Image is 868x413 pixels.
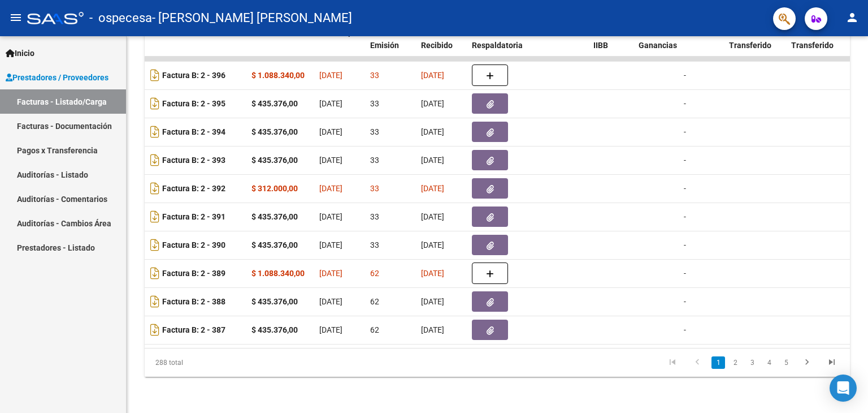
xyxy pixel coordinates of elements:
[472,28,523,50] span: Doc Respaldatoria
[370,297,379,306] span: 62
[370,269,379,278] span: 62
[845,11,859,24] mat-icon: person
[728,356,742,369] a: 2
[319,269,342,278] span: [DATE]
[370,99,379,108] span: 33
[370,212,379,221] span: 33
[147,151,162,169] i: Descargar documento
[684,212,686,221] span: -
[684,269,686,278] span: -
[162,71,225,80] strong: Factura B: 2 - 396
[147,94,162,113] i: Descargar documento
[162,326,225,335] strong: Factura B: 2 - 387
[162,100,225,109] strong: Factura B: 2 - 395
[370,156,379,165] span: 33
[147,321,162,339] i: Descargar documento
[319,297,342,306] span: [DATE]
[162,269,225,278] strong: Factura B: 2 - 389
[421,71,444,80] span: [DATE]
[251,184,298,193] strong: $ 312.000,00
[589,20,634,70] datatable-header-cell: Retencion IIBB
[729,28,771,50] span: Fecha Transferido
[145,349,284,377] div: 288 total
[421,127,444,136] span: [DATE]
[796,356,818,369] a: go to next page
[761,353,778,372] li: page 4
[467,20,535,70] datatable-header-cell: Doc Respaldatoria
[251,99,298,108] strong: $ 435.376,00
[147,292,162,311] i: Descargar documento
[593,28,630,50] span: Retencion IIBB
[421,99,444,108] span: [DATE]
[251,325,298,334] strong: $ 435.376,00
[251,269,305,278] strong: $ 1.088.340,00
[319,99,342,108] span: [DATE]
[762,356,776,369] a: 4
[421,325,444,334] span: [DATE]
[9,11,23,24] mat-icon: menu
[370,71,379,80] span: 33
[319,212,342,221] span: [DATE]
[89,6,152,31] span: - ospecesa
[684,325,686,334] span: -
[684,127,686,136] span: -
[251,297,298,306] strong: $ 435.376,00
[634,20,679,70] datatable-header-cell: Retención Ganancias
[162,156,225,165] strong: Factura B: 2 - 393
[421,28,453,50] span: Fecha Recibido
[251,71,305,80] strong: $ 1.088.340,00
[684,156,686,165] span: -
[421,156,444,165] span: [DATE]
[147,236,162,254] i: Descargar documento
[679,20,724,70] datatable-header-cell: OP
[787,20,849,70] datatable-header-cell: Monto Transferido
[366,20,416,70] datatable-header-cell: Días desde Emisión
[162,213,225,222] strong: Factura B: 2 - 391
[744,353,761,372] li: page 3
[821,356,843,369] a: go to last page
[251,156,298,165] strong: $ 435.376,00
[724,20,787,70] datatable-header-cell: Fecha Transferido
[162,184,225,193] strong: Factura B: 2 - 392
[535,20,589,70] datatable-header-cell: Auditoria
[370,184,379,193] span: 33
[6,47,34,59] span: Inicio
[147,66,162,84] i: Descargar documento
[147,179,162,197] i: Descargar documento
[778,353,795,372] li: page 5
[684,99,686,108] span: -
[421,297,444,306] span: [DATE]
[147,264,162,282] i: Descargar documento
[319,325,342,334] span: [DATE]
[791,28,834,50] span: Monto Transferido
[684,71,686,80] span: -
[162,298,225,307] strong: Factura B: 2 - 388
[315,20,366,70] datatable-header-cell: Fecha Cpbt
[319,127,342,136] span: [DATE]
[779,356,793,369] a: 5
[251,240,298,249] strong: $ 435.376,00
[370,240,379,249] span: 33
[6,71,108,84] span: Prestadores / Proveedores
[147,208,162,226] i: Descargar documento
[684,297,686,306] span: -
[421,212,444,221] span: [DATE]
[147,123,162,141] i: Descargar documento
[421,269,444,278] span: [DATE]
[128,20,247,70] datatable-header-cell: CPBT
[247,20,315,70] datatable-header-cell: Monto
[639,28,677,50] span: Retención Ganancias
[251,212,298,221] strong: $ 435.376,00
[684,240,686,249] span: -
[251,127,298,136] strong: $ 435.376,00
[662,356,683,369] a: go to first page
[319,184,342,193] span: [DATE]
[710,353,727,372] li: page 1
[319,71,342,80] span: [DATE]
[687,356,708,369] a: go to previous page
[684,184,686,193] span: -
[421,240,444,249] span: [DATE]
[162,241,225,250] strong: Factura B: 2 - 390
[152,6,352,31] span: - [PERSON_NAME] [PERSON_NAME]
[830,375,857,402] div: Open Intercom Messenger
